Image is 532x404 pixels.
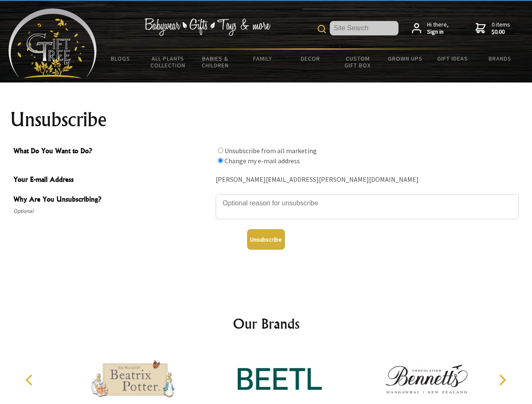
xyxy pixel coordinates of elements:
[21,371,40,389] button: Previous
[10,109,522,130] h1: Unsubscribe
[216,173,519,186] div: [PERSON_NAME][EMAIL_ADDRESS][PERSON_NAME][DOMAIN_NAME]
[318,25,326,33] img: product search
[476,21,510,36] a: 0 items$0.00
[247,229,285,250] button: Unsubscribe
[427,28,449,36] strong: Sign in
[218,148,223,153] input: What Do You Want to Do?
[239,50,287,67] a: Family
[476,50,524,67] a: Brands
[192,50,239,74] a: Babies & Children
[13,206,211,216] span: Optional
[381,50,429,67] a: Grown Ups
[216,194,519,219] textarea: Why Are You Unsubscribing?
[97,50,144,67] a: BLOGS
[330,21,398,35] input: Site Search
[429,50,476,67] a: Gift Ideas
[13,146,211,158] span: What Do You Want to Do?
[218,158,223,163] input: What Do You Want to Do?
[427,21,449,36] span: Hi there,
[144,50,192,74] a: All Plants Collection
[286,50,334,67] a: Decor
[8,8,97,78] img: Babyware - Gifts - Toys and more...
[492,21,510,36] span: 0 items
[144,18,270,36] img: Babywear - Gifts - Toys & more
[492,28,510,36] strong: $0.00
[225,157,300,165] label: Change my e-mail address
[13,174,211,186] span: Your E-mail Address
[493,371,511,389] button: Next
[13,194,211,206] span: Why Are You Unsubscribing?
[17,314,516,334] h2: Our Brands
[412,21,449,36] a: Hi there,Sign in
[334,50,382,74] a: Custom Gift Box
[225,146,317,155] label: Unsubscribe from all marketing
